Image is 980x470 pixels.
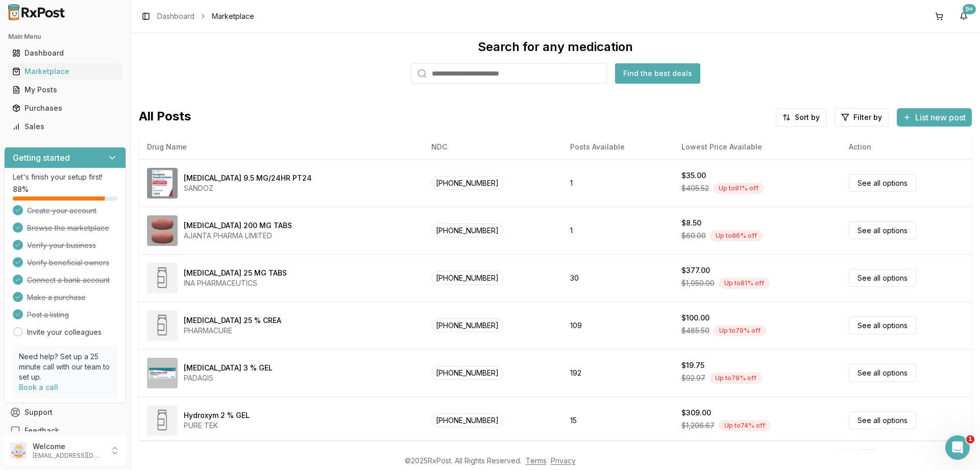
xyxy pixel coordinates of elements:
[4,4,69,20] img: RxPost Logo
[878,449,896,467] a: 2
[431,271,503,285] span: [PHONE_NUMBER]
[4,118,126,135] button: Sales
[139,135,423,159] th: Drug Name
[147,358,178,388] img: Diclofenac Sodium 3 % GEL
[681,408,711,418] div: $309.00
[4,45,126,61] button: Dashboard
[33,441,104,452] p: Welcome
[19,352,111,382] p: Need help? Set up a 25 minute call with our team to set up.
[857,449,876,467] a: 1
[8,81,122,99] a: My Posts
[212,11,254,21] span: Marketplace
[157,11,254,21] nav: breadcrumb
[681,326,709,336] span: $485.50
[4,422,126,440] button: Feedback
[4,63,126,80] button: Marketplace
[709,373,762,384] div: Up to 79 % off
[27,292,86,303] span: Make a purchase
[184,363,273,373] div: [MEDICAL_DATA] 3 % GEL
[681,170,706,181] div: $35.00
[27,223,109,233] span: Browse the marketplace
[431,413,503,427] span: [PHONE_NUMBER]
[681,420,715,431] span: $1,206.67
[681,183,709,193] span: $405.52
[8,99,122,117] a: Purchases
[27,240,96,251] span: Verify your business
[4,100,126,116] button: Purchases
[835,108,889,127] button: Filter by
[897,108,972,127] button: List new post
[562,349,673,397] td: 192
[431,318,503,332] span: [PHONE_NUMBER]
[157,11,194,21] a: Dashboard
[681,218,701,228] div: $8.50
[562,135,673,159] th: Posts Available
[849,221,916,239] a: See all options
[562,397,673,444] td: 15
[184,268,287,278] div: [MEDICAL_DATA] 25 MG TABS
[12,85,118,95] div: My Posts
[184,315,281,326] div: [MEDICAL_DATA] 25 % CREA
[849,174,916,192] a: See all options
[849,316,916,334] a: See all options
[795,112,820,122] span: Sort by
[24,426,59,436] span: Feedback
[4,403,126,422] button: Support
[184,326,281,336] div: PHARMACURE
[184,410,250,420] div: Hydroxym 2 % GEL
[849,269,916,287] a: See all options
[12,48,118,58] div: Dashboard
[19,383,58,391] a: Book a call
[526,456,547,465] a: Terms
[853,112,882,122] span: Filter by
[681,265,710,276] div: $377.00
[27,327,102,337] a: Invite your colleagues
[147,168,178,199] img: Rivastigmine 9.5 MG/24HR PT24
[13,172,117,182] p: Let's finish your setup first!
[184,278,287,288] div: INA PHARMACEUTICS
[13,184,29,194] span: 88 %
[4,82,126,98] button: My Posts
[615,63,700,84] button: Find the best deals
[562,302,673,349] td: 109
[915,111,966,123] span: List new post
[713,183,764,194] div: Up to 91 % off
[966,435,974,443] span: 1
[184,173,312,183] div: [MEDICAL_DATA] 9.5 MG/24HR PT24
[945,435,970,460] iframe: Intercom live chat
[837,449,960,467] nav: pagination
[27,275,110,285] span: Connect a bank account
[27,258,109,268] span: Verify beneficial owners
[431,366,503,380] span: [PHONE_NUMBER]
[423,135,561,159] th: NDC
[431,224,503,237] span: [PHONE_NUMBER]
[184,373,273,383] div: PADAGIS
[719,420,771,431] div: Up to 74 % off
[681,278,715,288] span: $1,950.00
[714,325,766,336] div: Up to 79 % off
[10,442,27,459] img: User avatar
[8,117,122,136] a: Sales
[551,456,576,465] a: Privacy
[184,183,312,193] div: SANDOZ
[184,420,250,431] div: PURE TEK
[841,135,972,159] th: Action
[184,220,292,231] div: [MEDICAL_DATA] 200 MG TABS
[849,411,916,429] a: See all options
[562,254,673,302] td: 30
[33,452,104,460] p: [EMAIL_ADDRESS][DOMAIN_NAME]
[8,33,122,41] h2: Main Menu
[681,313,709,323] div: $100.00
[562,207,673,254] td: 1
[8,62,122,81] a: Marketplace
[562,159,673,207] td: 1
[12,103,118,113] div: Purchases
[147,310,178,341] img: Methyl Salicylate 25 % CREA
[478,39,633,55] div: Search for any medication
[710,230,763,241] div: Up to 86 % off
[963,4,976,14] div: 9+
[147,263,178,293] img: Diclofenac Potassium 25 MG TABS
[12,66,118,77] div: Marketplace
[776,108,826,127] button: Sort by
[139,108,191,127] span: All Posts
